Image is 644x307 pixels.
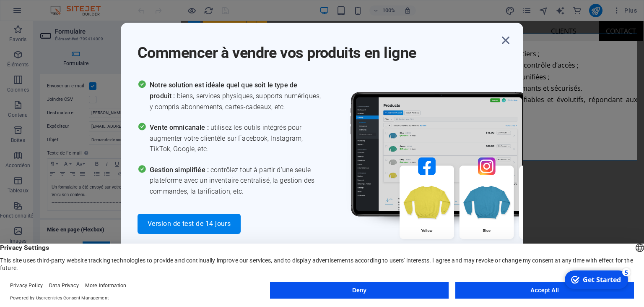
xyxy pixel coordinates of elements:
[5,3,68,22] div: Get Started 5 items remaining, 0% complete
[23,8,61,17] div: Get Started
[150,123,210,131] span: Vente omnicanale :
[150,165,322,197] span: contrôlez tout à partir d'une seule plateforme avec un inventaire centralisé, la gestion des comm...
[138,33,498,63] h1: Commencer à vendre vos produits en ligne
[148,220,231,227] span: Version de test de 14 jours
[62,1,70,9] div: 5
[150,122,322,155] span: utilisez les outils intégrés pour augmenter votre clientèle sur Facebook, Instagram, TikTok, Goog...
[150,81,297,100] span: Notre solution est idéale quel que soit le type de produit :
[138,214,241,234] button: Version de test de 14 jours
[150,166,210,174] span: Gestion simplifiée :
[337,80,588,263] img: promo_image.png
[150,80,322,112] span: biens, services physiques, supports numériques, y compris abonnements, cartes-cadeaux, etc.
